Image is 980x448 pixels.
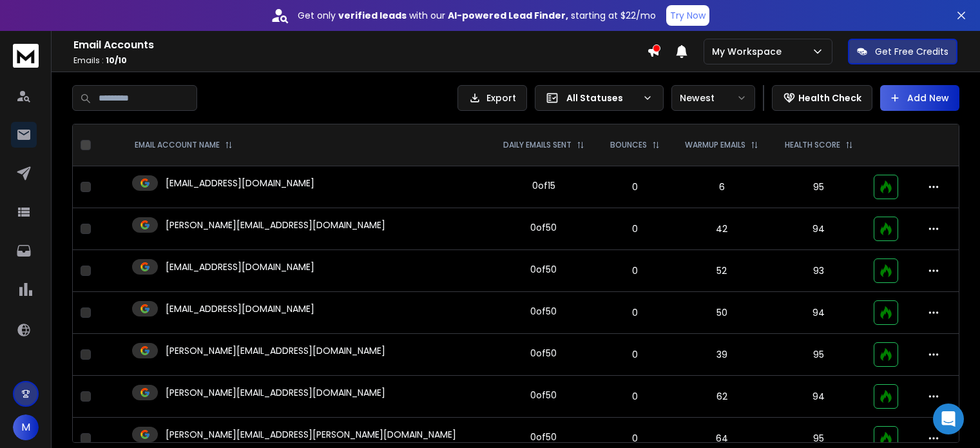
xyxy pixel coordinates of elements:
button: Health Check [772,85,872,111]
div: EMAIL ACCOUNT NAME [135,140,233,150]
p: All Statuses [566,92,637,104]
td: 93 [772,250,866,292]
p: 0 [605,432,664,445]
img: logo [13,44,39,68]
td: 62 [672,376,772,418]
p: DAILY EMAILS SENT [503,140,572,150]
div: 0 of 50 [530,431,557,443]
button: M [13,414,39,440]
p: Emails : [73,55,647,66]
p: My Workspace [712,45,787,58]
p: BOUNCES [610,140,647,150]
div: 0 of 50 [530,305,557,318]
td: 94 [772,292,866,334]
td: 50 [672,292,772,334]
strong: verified leads [338,9,407,22]
p: 0 [605,306,664,319]
div: 0 of 50 [530,347,557,360]
p: Get only with our starting at $22/mo [298,9,656,22]
td: 94 [772,208,866,250]
p: 0 [605,390,664,403]
div: 0 of 15 [532,179,555,192]
span: 10 / 10 [106,55,127,66]
p: [PERSON_NAME][EMAIL_ADDRESS][DOMAIN_NAME] [166,219,385,231]
p: [EMAIL_ADDRESS][DOMAIN_NAME] [166,177,314,190]
p: [EMAIL_ADDRESS][DOMAIN_NAME] [166,260,314,273]
button: Add New [880,85,959,111]
p: [PERSON_NAME][EMAIL_ADDRESS][DOMAIN_NAME] [166,386,385,399]
button: Get Free Credits [848,39,957,64]
p: [EMAIL_ADDRESS][DOMAIN_NAME] [166,302,314,315]
p: 0 [605,264,664,277]
p: [PERSON_NAME][EMAIL_ADDRESS][PERSON_NAME][DOMAIN_NAME] [166,428,456,441]
p: WARMUP EMAILS [685,140,745,150]
p: [PERSON_NAME][EMAIL_ADDRESS][DOMAIN_NAME] [166,344,385,357]
td: 95 [772,334,866,376]
strong: AI-powered Lead Finder, [448,9,568,22]
button: Try Now [666,5,709,26]
td: 52 [672,250,772,292]
div: 0 of 50 [530,389,557,402]
td: 94 [772,376,866,418]
div: 0 of 50 [530,221,557,234]
div: Open Intercom Messenger [933,404,964,434]
p: Try Now [670,9,706,22]
p: 0 [605,222,664,235]
p: 0 [605,348,664,361]
button: Newest [671,85,755,111]
h1: Email Accounts [73,37,647,53]
td: 95 [772,166,866,208]
td: 42 [672,208,772,250]
p: Get Free Credits [875,45,948,58]
td: 39 [672,334,772,376]
p: Health Check [798,92,861,104]
td: 6 [672,166,772,208]
button: Export [457,85,527,111]
p: 0 [605,180,664,193]
div: 0 of 50 [530,263,557,276]
p: HEALTH SCORE [785,140,840,150]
